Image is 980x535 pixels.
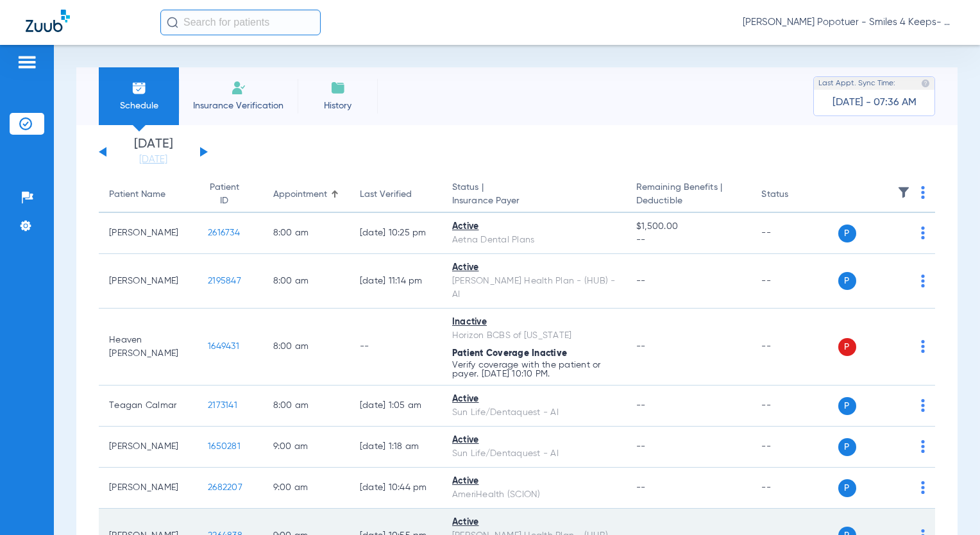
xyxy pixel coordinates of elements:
td: 9:00 AM [263,468,350,509]
span: 1650281 [208,442,241,451]
img: group-dot-blue.svg [921,186,925,199]
td: Heaven [PERSON_NAME] [99,309,198,386]
div: Last Verified [360,188,412,201]
span: 2173141 [208,401,237,410]
div: Sun Life/Dentaquest - AI [452,447,616,461]
span: $1,500.00 [636,220,741,234]
span: 2682207 [208,483,242,492]
span: 1649431 [208,342,239,351]
th: Remaining Benefits | [626,177,752,213]
td: [PERSON_NAME] [99,468,198,509]
span: [PERSON_NAME] Popotuer - Smiles 4 Keeps- Allentown OS | Abra Dental [743,16,954,29]
p: Verify coverage with the patient or payer. [DATE] 10:10 PM. [452,361,616,378]
div: Appointment [273,188,339,201]
div: Inactive [452,316,616,329]
img: History [330,80,346,96]
img: Manual Insurance Verification [231,80,246,96]
div: Patient ID [208,181,241,208]
span: P [838,272,856,290]
input: Search for patients [160,10,321,35]
span: History [307,99,368,112]
td: [PERSON_NAME] [99,254,198,309]
div: Active [452,220,616,234]
img: group-dot-blue.svg [921,399,925,412]
th: Status [751,177,838,213]
td: -- [751,213,838,254]
iframe: Chat Widget [916,473,980,535]
span: -- [636,234,741,247]
div: Patient ID [208,181,253,208]
img: Schedule [131,80,147,96]
td: [DATE] 10:25 PM [350,213,442,254]
span: P [838,438,856,456]
img: hamburger-icon [17,55,37,70]
div: Patient Name [109,188,165,201]
img: Zuub Logo [26,10,70,32]
div: Active [452,516,616,529]
span: P [838,225,856,242]
span: -- [636,342,646,351]
td: [DATE] 11:14 PM [350,254,442,309]
span: P [838,479,856,497]
th: Status | [442,177,626,213]
div: Last Verified [360,188,432,201]
div: Active [452,261,616,275]
img: last sync help info [921,79,930,88]
td: [DATE] 1:05 AM [350,386,442,427]
div: Horizon BCBS of [US_STATE] [452,329,616,343]
span: Insurance Payer [452,194,616,208]
a: [DATE] [115,153,192,166]
span: 2195847 [208,276,241,285]
img: group-dot-blue.svg [921,340,925,353]
td: [DATE] 1:18 AM [350,427,442,468]
td: 8:00 AM [263,213,350,254]
td: -- [751,309,838,386]
td: [DATE] 10:44 PM [350,468,442,509]
img: filter.svg [897,186,910,199]
div: Sun Life/Dentaquest - AI [452,406,616,420]
div: AmeriHealth (SCION) [452,488,616,502]
span: -- [636,276,646,285]
td: 8:00 AM [263,254,350,309]
img: group-dot-blue.svg [921,226,925,239]
img: group-dot-blue.svg [921,275,925,287]
span: Insurance Verification [189,99,288,112]
div: Active [452,475,616,488]
div: Active [452,434,616,447]
span: P [838,397,856,415]
td: 9:00 AM [263,427,350,468]
div: Appointment [273,188,327,201]
li: [DATE] [115,138,192,166]
div: [PERSON_NAME] Health Plan - (HUB) - AI [452,275,616,301]
td: -- [751,427,838,468]
div: Patient Name [109,188,187,201]
td: 8:00 AM [263,309,350,386]
span: Last Appt. Sync Time: [818,77,895,90]
td: -- [751,254,838,309]
td: 8:00 AM [263,386,350,427]
td: -- [751,386,838,427]
span: -- [636,401,646,410]
img: group-dot-blue.svg [921,440,925,453]
td: Teagan Calmar [99,386,198,427]
span: [DATE] - 07:36 AM [832,96,917,109]
td: [PERSON_NAME] [99,427,198,468]
span: Schedule [108,99,169,112]
span: Deductible [636,194,741,208]
img: Search Icon [167,17,178,28]
span: P [838,338,856,356]
span: -- [636,483,646,492]
div: Active [452,393,616,406]
td: -- [751,468,838,509]
span: Patient Coverage Inactive [452,349,567,358]
td: -- [350,309,442,386]
span: -- [636,442,646,451]
div: Aetna Dental Plans [452,234,616,247]
span: 2616734 [208,228,240,237]
td: [PERSON_NAME] [99,213,198,254]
